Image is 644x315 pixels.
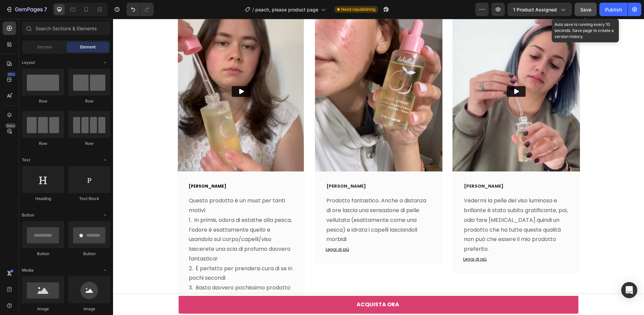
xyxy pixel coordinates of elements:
[76,245,180,265] p: 2. È perfetto per prendersi cura di se in pochi secondi
[22,22,110,35] input: Search Sections & Elements
[213,164,318,171] p: [PERSON_NAME]
[6,72,16,77] div: 450
[580,7,591,12] span: Save
[213,228,236,233] span: Leggi di più
[341,6,375,12] span: Need republishing
[22,157,30,163] span: Text
[244,281,286,291] div: ACQUISTA ORA
[68,141,110,147] div: Row
[76,264,180,293] p: 3. Basta davvero pochissimo prodotto per ogni uso, quindi una boccetta vi durerà a lungo
[100,57,110,68] span: Toggle open
[575,3,597,16] button: Save
[68,98,110,104] div: Row
[76,164,113,170] span: [PERSON_NAME]
[252,6,254,13] span: /
[44,5,47,13] p: 7
[100,210,110,221] span: Toggle open
[351,164,455,171] p: [PERSON_NAME]
[126,3,154,16] div: Undo/Redo
[599,3,628,16] button: Publish
[22,60,35,66] span: Layout
[119,67,138,78] button: Play
[394,67,413,78] button: Play
[68,306,110,312] div: Image
[513,6,557,13] span: 1 product assigned
[605,6,622,13] div: Publish
[507,3,572,16] button: 1 product assigned
[351,177,455,235] p: Vedermi la pelle del viso luminosa e brillante è stato subito gratificante, poi, odio fare [MEDIC...
[3,3,50,16] button: 7
[22,196,64,202] div: Heading
[5,123,16,128] div: Beta
[68,251,110,257] div: Button
[113,19,644,315] iframe: Design area
[22,212,34,218] span: Button
[213,177,318,226] p: Prodotto fantastico. Anche a distanza di ore lascia una sensazione di pelle vellutata (esattament...
[68,196,110,202] div: Text Block
[22,267,34,273] span: Media
[100,265,110,276] span: Toggle open
[255,6,318,13] span: peach, please product page
[76,197,180,245] p: 1. In primis, odora di estathe alla pesca, l’odore è esattamente quello e usandolo sul corpo/cape...
[76,177,180,197] p: Questo prodotto è un must per tanti motivi:
[100,155,110,165] span: Toggle open
[22,251,64,257] div: Button
[22,98,64,104] div: Row
[350,237,374,243] span: Leggi di più
[22,306,64,312] div: Image
[22,141,64,147] div: Row
[80,44,96,50] span: Element
[37,44,52,50] span: Section
[621,282,637,298] div: Open Intercom Messenger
